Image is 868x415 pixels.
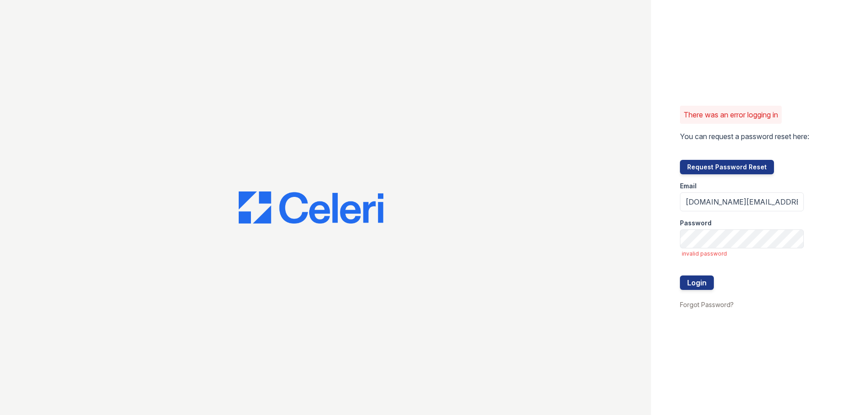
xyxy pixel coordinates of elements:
[682,250,804,257] span: invalid password
[680,301,734,308] a: Forgot Password?
[684,109,778,120] p: There was an error logging in
[680,182,697,191] label: Email
[680,275,714,290] button: Login
[680,219,712,228] label: Password
[680,131,809,142] p: You can request a password reset here:
[680,160,774,174] button: Request Password Reset
[239,191,383,224] img: CE_Logo_Blue-a8612792a0a2168367f1c8372b55b34899dd931a85d93a1a3d3e32e68fde9ad4.png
